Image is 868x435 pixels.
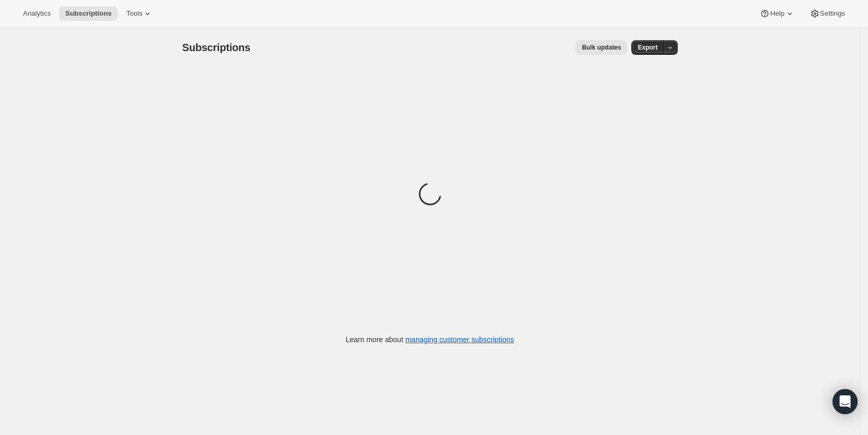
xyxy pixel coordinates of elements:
span: Analytics [23,9,51,18]
span: Tools [126,9,142,18]
button: Bulk updates [576,40,627,55]
span: Subscriptions [65,9,112,18]
button: Tools [120,6,159,21]
button: Export [631,40,664,55]
button: Settings [803,6,851,21]
div: Open Intercom Messenger [833,389,858,414]
span: Bulk updates [582,43,621,52]
button: Help [753,6,801,21]
span: Subscriptions [182,42,251,53]
a: managing customer subscriptions [405,335,514,344]
span: Help [770,9,784,18]
span: Export [638,43,657,52]
button: Subscriptions [59,6,118,21]
span: Settings [820,9,845,18]
button: Analytics [17,6,57,21]
p: Learn more about [346,334,514,345]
